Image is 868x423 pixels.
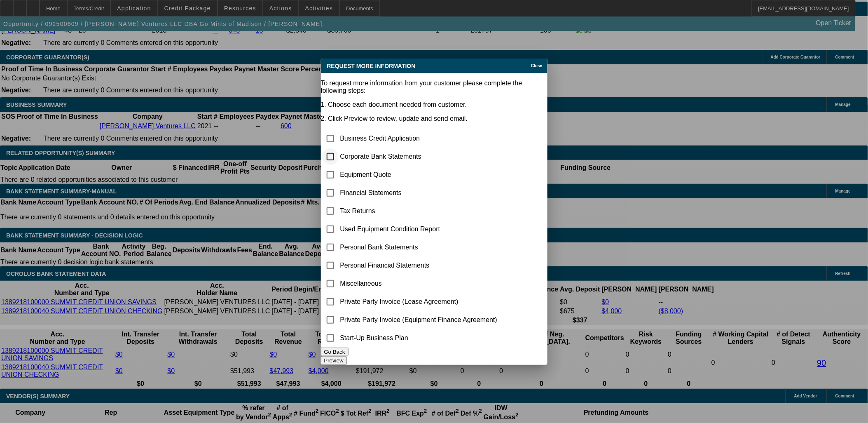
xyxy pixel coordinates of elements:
[321,101,547,108] p: 1. Choose each document needed from customer.
[340,275,498,292] td: Miscellaneous
[340,202,498,220] td: Tax Returns
[531,63,542,68] span: Close
[340,329,498,347] td: Start-Up Business Plan
[340,130,498,147] td: Business Credit Application
[340,293,498,310] td: Private Party Invoice (Lease Agreement)
[321,80,547,94] p: To request more information from your customer please complete the following steps:
[340,148,498,165] td: Corporate Bank Statements
[340,184,498,202] td: Financial Statements
[340,221,498,238] td: Used Equipment Condition Report
[321,348,349,356] button: Go Back
[340,311,498,329] td: Private Party Invoice (Equipment Finance Agreement)
[321,115,547,122] p: 2. Click Preview to review, update and send email.
[340,166,498,183] td: Equipment Quote
[340,239,498,256] td: Personal Bank Statements
[321,356,347,365] button: Preview
[340,257,498,274] td: Personal Financial Statements
[327,63,416,69] span: Request More Information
